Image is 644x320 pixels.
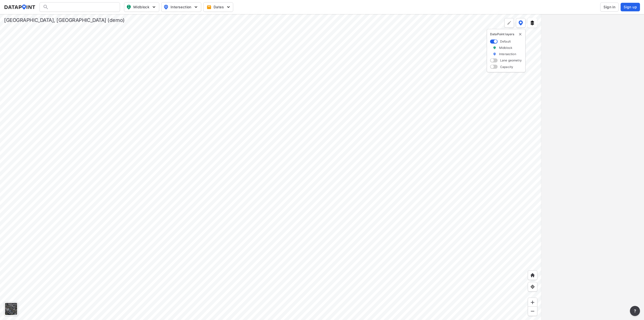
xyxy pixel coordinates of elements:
[493,46,496,50] img: marker_Midblock.5ba75e30.svg
[207,5,212,10] img: calendar-gold.39a51dde.svg
[620,3,640,11] a: Sign up
[4,302,18,316] div: Toggle basemap
[4,5,35,10] img: dataPointLogo.9353c09d.svg
[624,5,637,10] span: Sign up
[633,308,637,314] span: ?
[203,2,233,12] button: Dates
[528,282,537,292] div: View my location
[530,284,535,289] img: zeq5HYn9AnE9l6UmnFLPAAAAAElFTkSuQmCC
[151,5,156,10] img: 5YPKRKmlfpI5mqlR8AD95paCi+0kK1fRFDJSaMmawlwaeJcJwk9O2fotCW5ve9gAAAAASUVORK5CYII=
[518,32,522,36] button: delete
[599,3,620,12] a: Sign in
[493,52,496,56] img: marker_Intersection.6861001b.svg
[528,298,537,307] div: Zoom in
[528,306,537,316] div: Zoom out
[500,39,511,44] label: Default
[490,32,522,36] p: DataPoint layers
[530,20,535,25] img: layers.ee07997e.svg
[208,5,230,10] span: Dates
[161,2,201,12] button: Intersection
[630,306,640,316] button: more
[518,20,523,25] img: data-point-layers.37681fc9.svg
[163,4,169,10] img: map_pin_int.54838e6b.svg
[126,4,132,10] img: map_pin_mid.602f9df1.svg
[500,65,513,69] label: Capacity
[226,5,231,10] img: 5YPKRKmlfpI5mqlR8AD95paCi+0kK1fRFDJSaMmawlwaeJcJwk9O2fotCW5ve9gAAAAASUVORK5CYII=
[499,46,512,50] label: Midblock
[124,2,159,12] button: Midblock
[603,5,615,10] span: Sign in
[530,300,535,305] img: ZvzfEJKXnyWIrJytrsY285QMwk63cM6Drc+sIAAAAASUVORK5CYII=
[600,3,619,12] button: Sign in
[518,32,522,36] img: close-external-leyer.3061a1c7.svg
[621,3,640,11] button: Sign up
[504,18,514,28] div: Polygon tool
[164,4,198,10] span: Intersection
[500,58,522,62] label: Lane geometry
[507,20,512,25] img: +Dz8AAAAASUVORK5CYII=
[126,4,156,10] span: Midblock
[530,309,535,314] img: MAAAAAElFTkSuQmCC
[528,270,537,280] div: Home
[499,52,516,56] label: Intersection
[530,273,535,278] img: +XpAUvaXAN7GudzAAAAAElFTkSuQmCC
[516,18,526,28] button: DataPoint layers
[4,17,125,24] div: [GEOGRAPHIC_DATA], [GEOGRAPHIC_DATA] (demo)
[193,5,198,10] img: 5YPKRKmlfpI5mqlR8AD95paCi+0kK1fRFDJSaMmawlwaeJcJwk9O2fotCW5ve9gAAAAASUVORK5CYII=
